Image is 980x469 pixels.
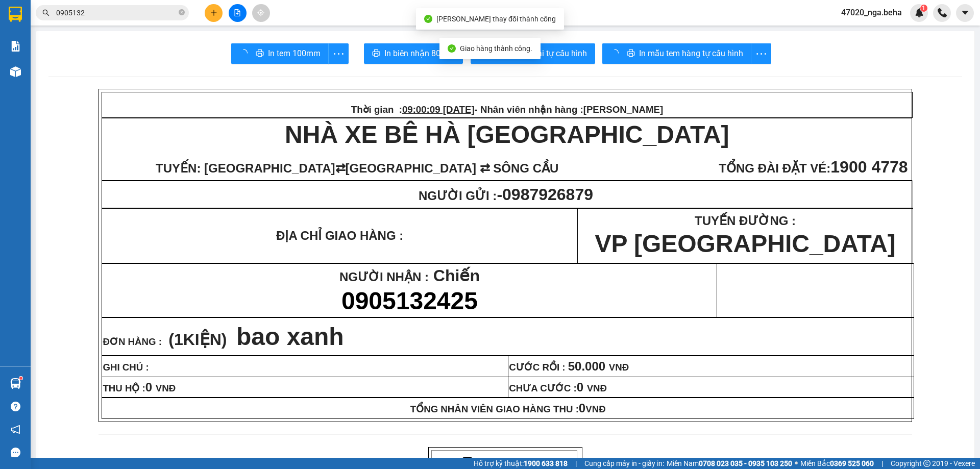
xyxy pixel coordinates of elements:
[920,5,927,12] sup: 1
[830,459,874,467] strong: 0369 525 060
[751,43,771,64] button: more
[497,185,593,204] span: -
[509,362,629,373] span: CƯỚC RỒI :
[9,7,22,22] img: logo-vxr
[10,378,21,389] img: warehouse-icon
[145,380,152,394] span: 0
[577,380,583,394] span: 0
[89,17,162,28] span: 16:39:34 [DATE]
[639,47,743,60] span: In mẫu tem hàng tự cấu hình
[346,161,559,175] span: [GEOGRAPHIC_DATA] ⇄ SÔNG CẦU
[205,4,223,22] button: plus
[156,161,335,175] span: TUYẾN: [GEOGRAPHIC_DATA]
[256,49,264,59] span: printer
[210,9,217,16] span: plus
[474,458,568,469] span: Hỗ trợ kỹ thuật:
[584,458,664,469] span: Cung cấp máy in - giấy in:
[402,104,475,115] span: 09:00:09 [DATE]
[938,8,947,17] img: phone-icon
[384,47,455,60] span: In biên nhận 80mm
[627,49,635,59] span: printer
[667,458,792,469] span: Miền Nam
[329,47,348,60] span: more
[436,15,556,23] span: [PERSON_NAME] thay đổi thành công
[168,330,174,349] span: (
[38,17,271,39] span: Thời gian : - Nhân viên nhận hàng :
[795,461,798,465] span: ⚪️
[699,459,792,467] strong: 0708 023 035 - 0935 103 250
[922,5,925,12] span: 1
[509,383,607,393] span: CHƯA CƯỚC :
[11,448,20,457] span: message
[610,49,623,57] span: loading
[800,458,874,469] span: Miền Bắc
[252,4,270,22] button: aim
[328,43,349,64] button: more
[236,323,344,350] span: bao xanh
[10,41,21,52] img: solution-icon
[583,383,607,393] span: VNĐ
[595,230,895,257] span: VP [GEOGRAPHIC_DATA]
[923,460,930,467] span: copyright
[568,359,605,373] span: 50.000
[579,404,606,414] span: VNĐ
[524,459,568,467] strong: 1900 633 818
[239,49,252,57] span: loading
[579,401,585,415] span: 0
[179,9,185,15] span: close-circle
[10,66,21,77] img: warehouse-icon
[961,8,970,17] span: caret-down
[11,425,20,434] span: notification
[915,8,924,17] img: icon-new-feature
[11,402,20,411] span: question-circle
[339,270,429,284] span: NGƯỜI NHẬN :
[364,43,463,64] button: printerIn biên nhận 80mm
[103,336,161,347] span: ĐƠN HÀNG :
[174,330,183,349] span: 1
[231,43,329,64] button: printerIn tem 100mm
[410,404,606,414] span: TỔNG NHÂN VIÊN GIAO HÀNG THU :
[433,266,480,285] span: Chiến
[956,4,974,22] button: caret-down
[152,383,176,393] span: VNĐ
[448,44,456,53] span: check-circle
[795,270,836,311] img: qr-code
[285,121,729,148] strong: NHÀ XE BÊ HÀ [GEOGRAPHIC_DATA]
[276,229,403,242] strong: ĐỊA CHỈ GIAO HÀNG :
[881,458,883,469] span: |
[19,377,22,380] sup: 1
[424,15,432,23] span: check-circle
[605,362,629,373] span: VNĐ
[229,4,247,22] button: file-add
[602,43,751,64] button: printerIn mẫu tem hàng tự cấu hình
[268,47,321,60] span: In tem 100mm
[114,28,194,39] span: [PERSON_NAME]
[460,44,532,53] span: Giao hàng thành công.
[335,161,346,175] span: ⇄
[830,158,908,176] span: 1900 4778
[719,161,830,175] span: TỔNG ĐÀI ĐẶT VÉ:
[56,7,177,18] input: Tìm tên, số ĐT hoặc mã đơn
[103,383,176,393] span: THU HỘ :
[695,214,796,228] span: TUYẾN ĐƯỜNG :
[575,458,577,469] span: |
[502,185,593,204] span: 0987926879
[351,104,663,115] span: Thời gian : - Nhân viên nhận hàng :
[751,47,771,60] span: more
[257,9,264,16] span: aim
[341,287,478,314] span: 0905132425
[583,104,664,115] span: [PERSON_NAME]
[179,8,185,18] span: close-circle
[183,330,227,349] span: KIỆN)
[833,6,910,19] span: 47020_nga.beha
[42,9,50,16] span: search
[372,49,380,59] span: printer
[103,362,149,373] span: GHI CHÚ :
[419,189,597,203] span: NGƯỜI GỬI :
[234,9,241,16] span: file-add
